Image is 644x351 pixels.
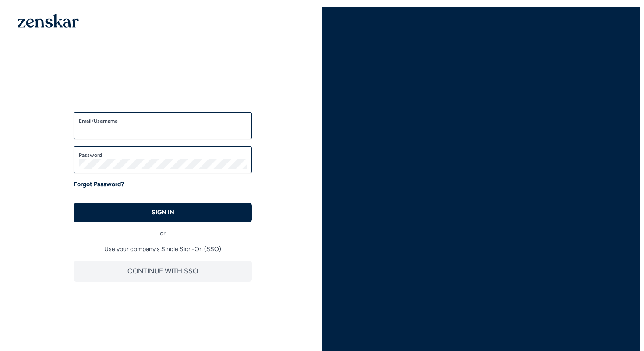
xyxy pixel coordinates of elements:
p: SIGN IN [152,208,174,217]
button: CONTINUE WITH SSO [74,261,252,282]
button: SIGN IN [74,203,252,222]
label: Password [79,152,247,159]
label: Email/Username [79,117,247,124]
a: Forgot Password? [74,180,124,189]
img: 1OGAJ2xQqyY4LXKgY66KYq0eOWRCkrZdAb3gUhuVAqdWPZE9SRJmCz+oDMSn4zDLXe31Ii730ItAGKgCKgCCgCikA4Av8PJUP... [18,14,79,28]
div: or [74,222,252,238]
p: Use your company's Single Sign-On (SSO) [74,245,252,254]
